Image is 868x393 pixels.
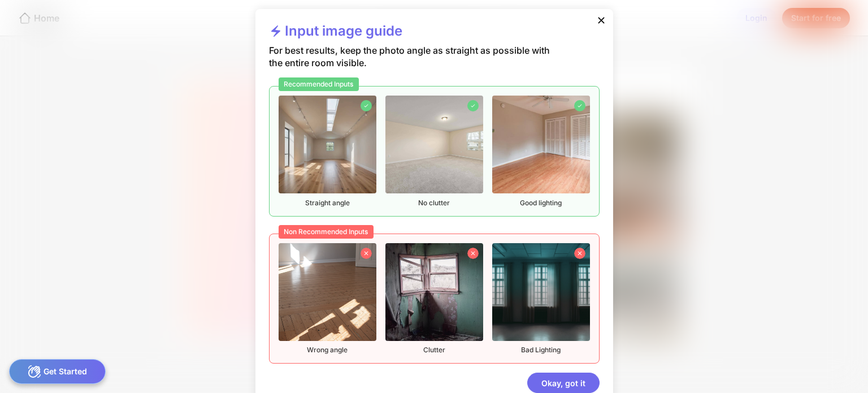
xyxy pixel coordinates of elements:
[492,243,590,341] img: nonrecommendedImageEmpty3.jpg
[269,44,563,86] div: For best results, keep the photo angle as straight as possible with the entire room visible.
[279,77,359,91] div: Recommended Inputs
[279,243,376,355] div: Wrong angle
[492,243,590,355] div: Bad Lighting
[279,96,376,193] img: emptyLivingRoomImage1.jpg
[9,359,106,384] div: Get Started
[269,23,402,44] div: Input image guide
[279,243,376,341] img: nonrecommendedImageEmpty1.png
[385,96,483,207] div: No clutter
[492,96,590,193] img: emptyBedroomImage4.jpg
[385,243,483,341] img: nonrecommendedImageEmpty2.png
[279,96,376,207] div: Straight angle
[385,243,483,355] div: Clutter
[492,96,590,207] div: Good lighting
[385,96,483,193] img: emptyBedroomImage7.jpg
[279,225,374,239] div: Non Recommended Inputs
[527,373,600,393] div: Okay, got it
